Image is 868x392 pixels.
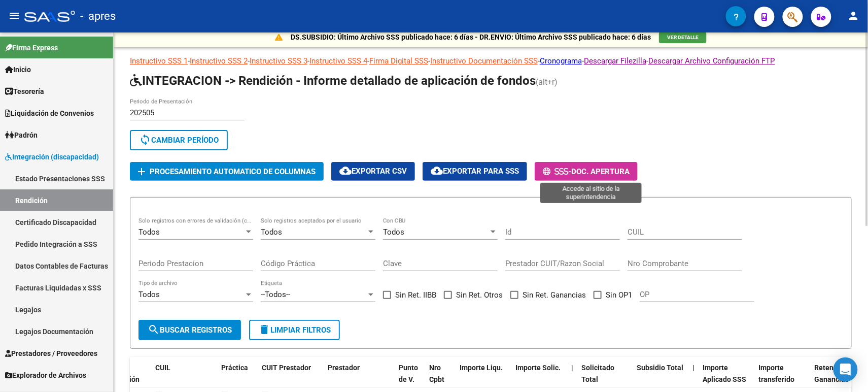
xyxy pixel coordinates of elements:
a: Descargar Archivo Configuración FTP [648,56,775,66]
span: Firma Express [5,42,58,53]
a: Instructivo SSS 2 [190,56,248,66]
span: Limpiar filtros [258,325,331,335]
span: Tesorería [5,86,44,97]
a: Cronograma [540,56,582,66]
mat-icon: search [148,323,160,336]
button: -Doc. Apertura [535,162,638,181]
button: Exportar para SSS [423,162,527,181]
span: | [571,364,573,372]
span: Todos [138,227,160,237]
span: - [543,167,571,176]
button: Exportar CSV [331,162,415,181]
span: Sin OP1 [606,289,632,301]
span: Procesamiento automatico de columnas [150,167,316,176]
span: Punto de V. [399,364,418,383]
span: Solicitado Total [581,364,614,383]
span: Integración (discapacidad) [5,151,99,162]
span: Prestador [328,364,360,372]
span: Sin Ret. Otros [456,289,503,301]
span: Sin Ret. Ganancias [523,289,586,301]
span: --Todos-- [261,290,290,299]
span: Importe Liqu. [460,364,503,372]
mat-icon: add [135,166,148,178]
span: Buscar registros [148,325,232,335]
button: Limpiar filtros [249,320,340,340]
span: Importe Aplicado SSS [703,364,747,383]
span: Inicio [5,64,31,75]
span: - apres [80,5,116,27]
mat-icon: cloud_download [339,165,352,177]
a: Instructivo SSS 1 [130,56,188,66]
button: Procesamiento automatico de columnas [130,162,324,181]
button: Buscar registros [138,320,241,340]
span: Todos [261,227,282,237]
span: | [693,364,695,372]
span: Explorador de Archivos [5,370,86,381]
span: INTEGRACION -> Rendición - Informe detallado de aplicación de fondos [130,74,536,88]
mat-icon: cloud_download [431,165,443,177]
a: Descargar Filezilla [584,56,646,66]
mat-icon: person [848,10,860,22]
mat-icon: menu [8,10,20,22]
span: Prestadores / Proveedores [5,348,97,359]
span: Padrón [5,129,38,141]
span: Cambiar Período [139,136,219,145]
mat-icon: sync [139,134,151,146]
span: Práctica [221,364,248,372]
span: CUIL [155,364,170,372]
div: Open Intercom Messenger [834,357,858,382]
a: Instructivo SSS 3 [250,56,307,66]
span: Sin Ret. IIBB [395,289,436,301]
span: Importe Solic. [515,364,561,372]
span: Subsidio Total [637,364,684,372]
span: Retencion de Ganancias [815,364,857,383]
span: Todos [138,290,160,299]
span: Periodo Prestación [105,364,140,383]
a: Firma Digital SSS [369,56,428,66]
span: Importe transferido [759,364,795,383]
span: VER DETALLE [667,35,699,40]
mat-icon: delete [258,323,270,336]
a: Instructivo SSS 4 [309,56,367,66]
span: Liquidación de Convenios [5,108,94,119]
button: Cambiar Período [130,130,228,150]
p: DS.SUBSIDIO: Último Archivo SSS publicado hace: 6 días - DR.ENVIO: Último Archivo SSS publicado h... [291,31,651,43]
button: VER DETALLE [659,32,707,43]
span: CUIT Prestador [262,364,311,372]
span: Exportar CSV [339,167,407,176]
span: (alt+r) [536,77,558,87]
span: Todos [383,227,404,237]
span: Doc. Apertura [571,167,630,176]
span: Nro Cpbt [429,364,444,383]
a: Instructivo Documentación SSS [430,56,538,66]
span: Exportar para SSS [431,167,519,176]
p: - - - - - - - - [130,55,852,67]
